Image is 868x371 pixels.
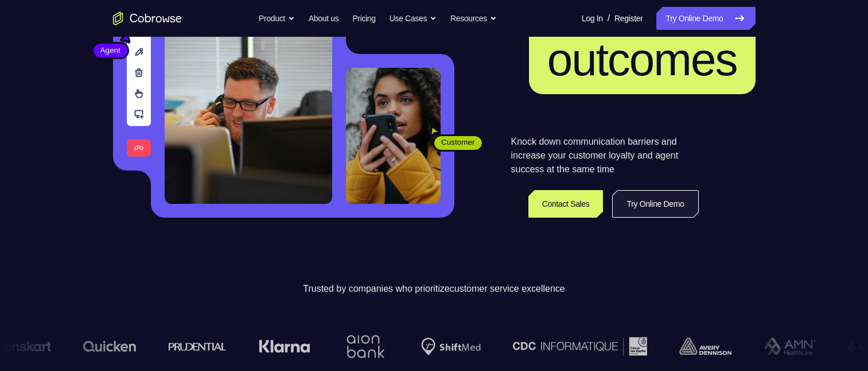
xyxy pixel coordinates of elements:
[582,7,603,30] a: Log In
[346,68,441,204] img: A customer holding their phone
[614,7,643,30] a: Register
[450,7,497,30] button: Resources
[420,338,480,355] img: Shiftmed
[656,7,755,30] a: Try Online Demo
[259,7,295,30] button: Product
[612,190,698,218] a: Try Online Demo
[258,339,309,353] img: Klarna
[547,34,737,85] span: outcomes
[168,342,225,351] img: prudential
[352,7,375,30] a: Pricing
[390,7,437,30] button: Use Cases
[450,284,565,293] span: customer service excellence
[341,323,388,370] img: Aion Bank
[678,338,730,355] img: avery-dennison
[113,11,182,25] a: Go to the home page
[608,11,610,25] span: /
[309,7,338,30] a: About us
[528,190,604,218] a: Contact Sales
[511,135,699,176] p: Knock down communication barriers and increase your customer loyalty and agent success at the sam...
[512,337,646,355] img: CDC Informatique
